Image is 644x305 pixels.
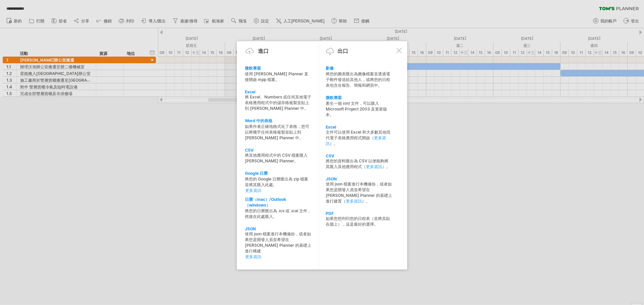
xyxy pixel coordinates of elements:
font: 將您的圖表匯出為圖像檔案並透過電子郵件發送給其他人，或將您的日程表包含在報告、簡報和網頁中。 [326,71,390,88]
font: Excel [245,89,255,94]
font: Word 中的表格 [245,118,272,123]
font: 更多資訊 [245,188,261,193]
font: CSV [326,153,334,158]
font: 微軟專案 [326,95,342,100]
font: JSON [326,176,337,181]
a: 更多資訊 [245,254,312,260]
font: 如果作者正確地格式化了表格，您可以將幾乎任何表格複製並貼上到 [PERSON_NAME] Planner 中。 [245,124,309,140]
font: 將您的資料匯出為 CSV 以便能夠將其匯入其他應用程式（ [326,158,388,169]
font: ）。 [330,141,338,146]
font: 出口 [337,48,348,54]
font: 如果您想列印您的日程表（並將其貼在牆上），這是最好的選擇。 [326,216,390,227]
font: ）。 [362,199,370,204]
font: 更多資訊 [245,254,261,259]
a: 更多資訊 [366,164,382,169]
font: 影像 [326,66,334,71]
font: ）。 [382,164,390,169]
a: 更多資訊 [245,188,312,194]
font: 文件可以使用 Excel 和大多數其他現代電子表格應用程式開啟（ [326,130,390,140]
font: 進口 [258,48,269,54]
font: 將 Excel、Numbers 或任何其他電子表格應用程式中的儲存格複製並貼上到 [PERSON_NAME] Planner 中。 [245,94,311,111]
font: Excel [326,125,336,130]
font: 使用 json 檔案進行本機備份，或者如果您是開發人員並希望在 [PERSON_NAME] Planner 的基礎上進行建置（ [326,181,392,204]
font: 產生一個 xml 文件，可以匯入 Microsoft Project 2003 及更新版本。 [326,101,387,117]
a: 更多資訊 [346,199,362,204]
font: PDF [326,211,334,216]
